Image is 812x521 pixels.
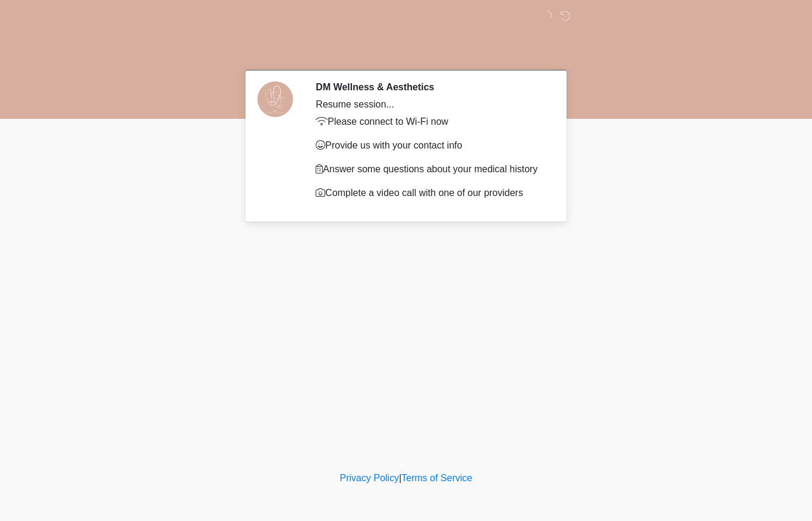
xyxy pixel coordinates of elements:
[399,473,401,483] a: |
[316,186,546,200] p: Complete a video call with one of our providers
[316,115,546,129] p: Please connect to Wi-Fi now
[316,97,546,112] div: Resume session...
[316,138,546,153] p: Provide us with your contact info
[340,473,399,483] a: Privacy Policy
[401,473,472,483] a: Terms of Service
[316,162,546,176] p: Answer some questions about your medical history
[257,81,293,117] img: Agent Avatar
[316,81,546,93] h2: DM Wellness & Aesthetics
[240,43,572,65] h1: ‎ ‎
[237,9,252,24] img: DM Wellness & Aesthetics Logo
